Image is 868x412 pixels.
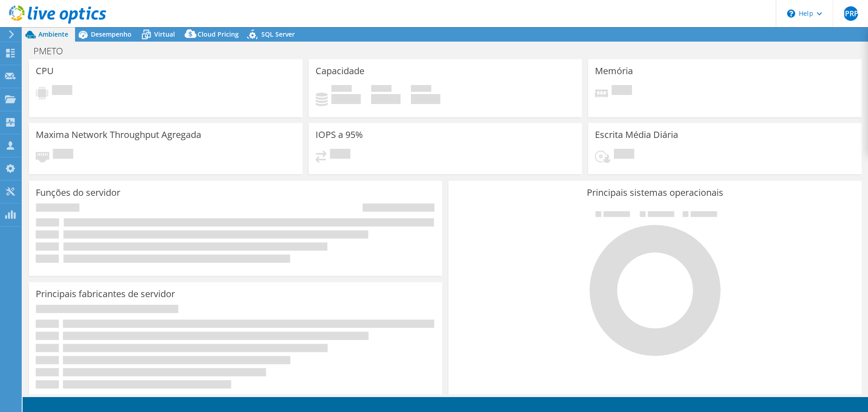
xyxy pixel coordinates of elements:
span: Cloud Pricing [198,30,239,38]
h3: Memória [595,66,633,76]
span: Pendente [52,85,72,97]
span: Pendente [614,149,634,161]
h3: Principais sistemas operacionais [455,188,855,198]
h3: Principais fabricantes de servidor [36,289,175,299]
h3: IOPS a 95% [316,130,363,140]
h1: PMETO [29,46,77,56]
span: SQL Server [261,30,295,38]
h4: 0 GiB [371,94,401,104]
h4: 0 GiB [411,94,440,104]
h3: Capacidade [316,66,364,76]
span: Desempenho [91,30,132,38]
svg: \n [787,9,795,18]
span: Total [411,85,431,94]
span: Pendente [53,149,73,161]
h3: Escrita Média Diária [595,130,678,140]
span: Ambiente [38,30,68,38]
span: Usado [331,85,352,94]
h3: Maxima Network Throughput Agregada [36,130,201,140]
h4: 0 GiB [331,94,361,104]
span: Virtual [154,30,175,38]
h3: CPU [36,66,54,76]
span: Pendente [330,149,350,161]
span: Disponível [371,85,392,94]
h3: Funções do servidor [36,188,120,198]
span: JPRP [844,6,858,21]
span: Pendente [612,85,632,97]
